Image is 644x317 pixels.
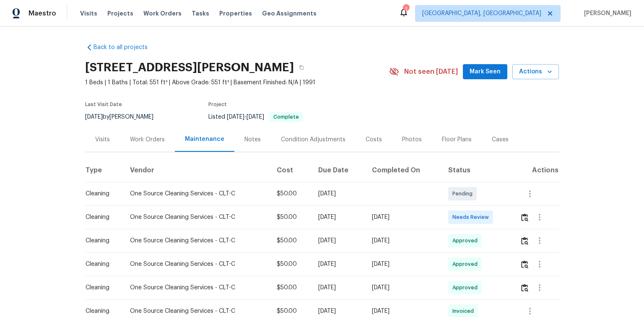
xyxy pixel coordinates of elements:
[130,283,263,292] div: One Source Cleaning Services - CLT-C
[366,135,382,144] div: Costs
[130,190,263,198] div: One Source Cleaning Services - CLT-C
[318,236,358,245] div: [DATE]
[208,102,227,107] span: Project
[402,135,422,144] div: Photos
[442,135,472,144] div: Floor Plans
[492,135,509,144] div: Cases
[270,158,312,182] th: Cost
[29,9,56,18] span: Maestro
[85,102,122,107] span: Last Visit Date
[277,307,305,315] div: $50.00
[208,114,303,120] span: Listed
[227,114,264,120] span: -
[452,190,476,198] span: Pending
[519,67,552,77] span: Actions
[244,135,261,144] div: Notes
[185,135,224,143] div: Maintenance
[277,260,305,268] div: $50.00
[143,9,182,18] span: Work Orders
[227,114,244,120] span: [DATE]
[318,213,358,221] div: [DATE]
[86,307,117,315] div: Cleaning
[85,63,294,72] h2: [STREET_ADDRESS][PERSON_NAME]
[470,67,501,77] span: Mark Seen
[80,9,97,18] span: Visits
[270,114,302,120] span: Complete
[372,307,435,315] div: [DATE]
[247,114,264,120] span: [DATE]
[86,190,117,198] div: Cleaning
[85,114,103,120] span: [DATE]
[521,284,528,292] img: Review Icon
[520,254,530,274] button: Review Icon
[404,68,458,76] span: Not seen [DATE]
[318,190,358,198] div: [DATE]
[318,307,358,315] div: [DATE]
[123,158,270,182] th: Vendor
[130,260,263,268] div: One Source Cleaning Services - CLT-C
[85,112,164,122] div: by [PERSON_NAME]
[312,158,365,182] th: Due Date
[463,64,507,80] button: Mark Seen
[294,60,309,75] button: Copy Address
[521,260,528,268] img: Review Icon
[85,43,166,52] a: Back to all projects
[219,9,252,18] span: Properties
[277,236,305,245] div: $50.00
[581,9,631,18] span: [PERSON_NAME]
[372,236,435,245] div: [DATE]
[107,9,133,18] span: Projects
[372,283,435,292] div: [DATE]
[130,307,263,315] div: One Source Cleaning Services - CLT-C
[85,158,123,182] th: Type
[372,260,435,268] div: [DATE]
[86,283,117,292] div: Cleaning
[452,260,481,268] span: Approved
[452,236,481,245] span: Approved
[513,158,559,182] th: Actions
[521,213,528,221] img: Review Icon
[130,135,165,144] div: Work Orders
[452,283,481,292] span: Approved
[277,283,305,292] div: $50.00
[452,307,477,315] span: Invoiced
[277,213,305,221] div: $50.00
[281,135,345,144] div: Condition Adjustments
[452,213,492,221] span: Needs Review
[520,207,530,227] button: Review Icon
[192,10,209,16] span: Tasks
[403,5,409,13] div: 1
[86,236,117,245] div: Cleaning
[318,260,358,268] div: [DATE]
[372,213,435,221] div: [DATE]
[441,158,514,182] th: Status
[318,283,358,292] div: [DATE]
[86,260,117,268] div: Cleaning
[130,213,263,221] div: One Source Cleaning Services - CLT-C
[130,236,263,245] div: One Source Cleaning Services - CLT-C
[85,78,389,87] span: 1 Beds | 1 Baths | Total: 551 ft² | Above Grade: 551 ft² | Basement Finished: N/A | 1991
[520,278,530,298] button: Review Icon
[262,9,317,18] span: Geo Assignments
[95,135,110,144] div: Visits
[512,64,559,80] button: Actions
[365,158,441,182] th: Completed On
[86,213,117,221] div: Cleaning
[422,9,541,18] span: [GEOGRAPHIC_DATA], [GEOGRAPHIC_DATA]
[520,231,530,251] button: Review Icon
[521,237,528,245] img: Review Icon
[277,190,305,198] div: $50.00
